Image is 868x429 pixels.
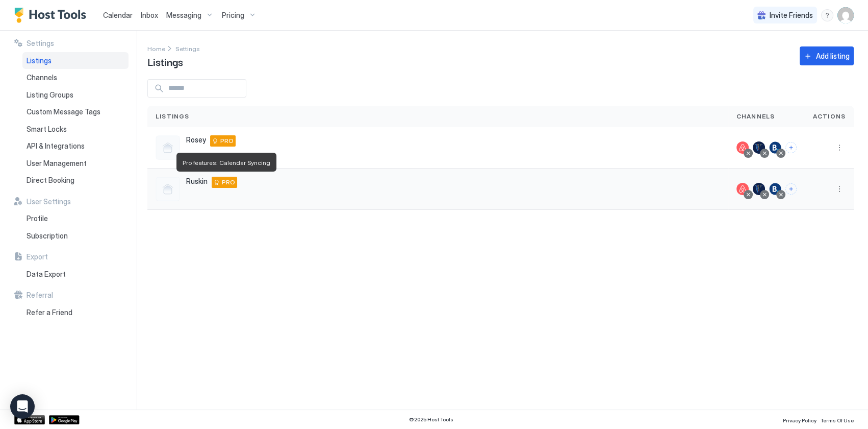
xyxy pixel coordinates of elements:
a: Inbox [141,10,158,20]
span: PRO [220,136,234,146]
a: Google Play Store [49,415,80,424]
span: Listings [156,112,190,121]
span: Home [147,45,165,53]
span: Refer a Friend [27,308,72,317]
span: Export [27,252,48,261]
span: Referral [27,291,53,300]
span: Direct Booking [27,176,74,185]
span: Custom Message Tags [27,107,100,116]
span: Invite Friends [770,11,813,20]
a: Profile [22,210,129,227]
div: Open Intercom Messenger [10,394,35,419]
span: Channels [27,73,57,82]
a: App Store [14,415,45,424]
span: Listings [147,54,183,69]
span: Settings [27,39,54,48]
span: Pro features: Calendar Syncing [183,159,270,166]
a: Home [147,43,165,54]
a: Host Tools Logo [14,8,91,23]
span: User Management [27,159,87,168]
a: Privacy Policy [783,414,816,425]
span: Smart Locks [27,125,67,134]
div: Add listing [816,51,850,61]
button: Add listing [800,46,854,65]
span: Subscription [27,231,68,241]
span: Messaging [166,11,201,20]
div: menu [833,183,846,195]
a: Refer a Friend [22,304,129,321]
a: API & Integrations [22,137,129,155]
a: Smart Locks [22,121,129,138]
a: User Management [22,155,129,172]
input: Input Field [164,80,246,97]
span: Pricing [222,11,244,20]
div: menu [833,141,846,154]
button: More options [833,183,846,195]
span: Calendar [103,11,133,19]
span: Privacy Policy [783,417,816,423]
span: Ruskin [186,177,208,186]
a: Settings [175,43,200,54]
button: Connect channels [785,142,797,153]
span: Listings [27,56,52,65]
div: Breadcrumb [147,43,165,54]
span: Channels [736,112,775,121]
div: Breadcrumb [175,43,200,54]
div: User profile [837,7,854,23]
span: Data Export [27,270,66,279]
span: Inbox [141,11,158,19]
button: Connect channels [785,183,797,195]
span: PRO [222,178,235,187]
span: Settings [175,45,200,53]
span: Actions [813,112,846,121]
a: Listings [22,52,129,69]
span: © 2025 Host Tools [409,416,453,423]
a: Subscription [22,227,129,245]
a: Terms Of Use [821,414,854,425]
span: Rosey [186,135,206,145]
a: Custom Message Tags [22,103,129,121]
span: Listing Groups [27,90,73,100]
a: Data Export [22,266,129,283]
a: Channels [22,69,129,86]
span: User Settings [27,197,71,206]
span: Profile [27,214,48,223]
a: Calendar [103,10,133,20]
a: Listing Groups [22,86,129,104]
a: Direct Booking [22,172,129,189]
button: More options [833,141,846,154]
div: menu [821,9,833,21]
span: API & Integrations [27,141,85,151]
span: Terms Of Use [821,417,854,423]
